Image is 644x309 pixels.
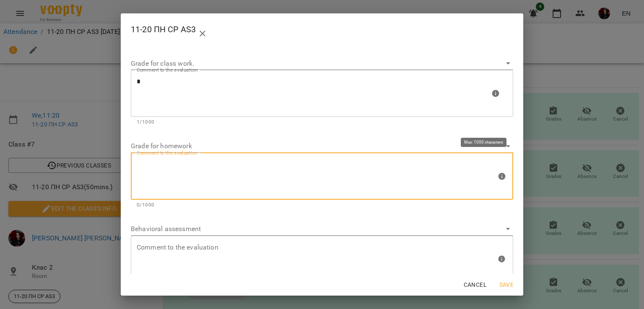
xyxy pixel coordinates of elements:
[137,118,507,126] p: 1/1000
[460,277,490,292] button: Cancel
[131,236,513,292] div: Max: 1000 characters
[131,70,513,126] div: Max: 1000 characters
[496,280,517,290] span: Save
[137,201,507,209] p: 0/1000
[493,277,520,292] button: Save
[131,20,513,40] h2: 11-20 ПН СР AS3
[464,280,486,290] span: Cancel
[192,23,213,44] button: close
